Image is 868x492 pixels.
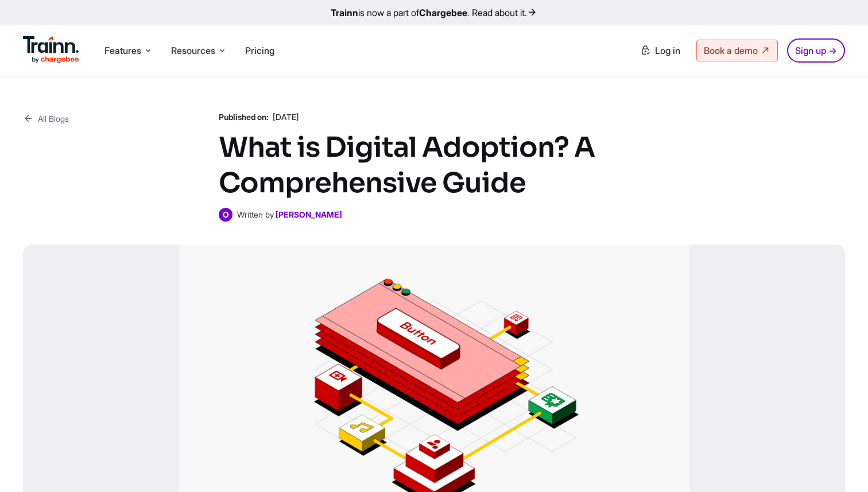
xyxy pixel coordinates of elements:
a: All Blogs [23,111,69,126]
a: Book a demo [696,40,778,61]
a: Sign up → [787,38,845,63]
span: Features [104,44,141,57]
span: O [219,208,232,222]
span: Resources [171,44,215,57]
b: Trainn [331,7,358,18]
b: Chargebee [419,7,467,18]
span: Written by [237,210,274,219]
img: Trainn Logo [23,36,79,64]
span: [DATE] [273,112,299,122]
a: Pricing [245,45,274,56]
span: Book a demo [704,45,758,56]
span: Log in [655,45,680,56]
b: Published on: [219,112,269,122]
iframe: Chat Widget [811,437,868,492]
h1: What is Digital Adoption? A Comprehensive Guide [219,130,649,201]
a: [PERSON_NAME] [276,210,342,219]
a: Log in [633,40,687,61]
